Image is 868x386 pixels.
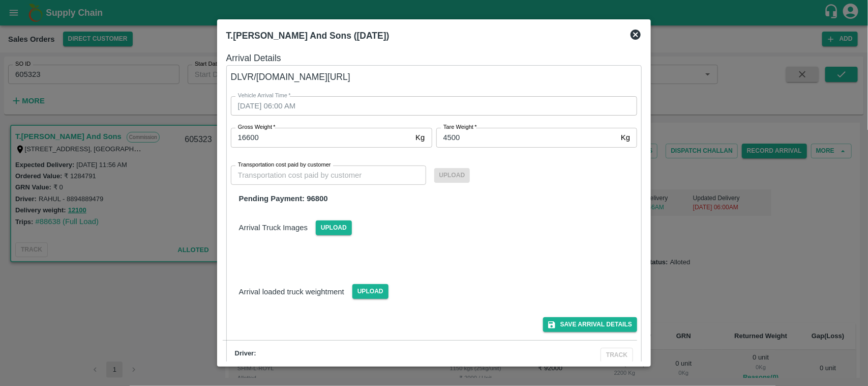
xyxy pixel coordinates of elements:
[307,195,327,203] span: 96800
[231,70,638,84] h6: DLVR/[DOMAIN_NAME][URL]
[443,123,477,131] label: Tare Weight
[231,193,638,204] div: Pending Payment:
[239,286,344,297] p: Arrival loaded truck weightment
[316,220,352,235] span: Upload
[436,128,617,147] input: Tare Weight
[231,96,631,116] input: Choose date, selected date is Oct 4, 2025
[231,128,412,147] input: Gross Weight
[239,222,308,233] p: Arrival Truck Images
[543,317,637,332] button: Save Arrival Details
[226,51,642,65] h6: Arrival Details
[352,284,388,299] span: Upload
[238,92,291,100] label: Vehicle Arrival Time
[235,349,532,359] div: Driver:
[226,31,390,41] b: T.[PERSON_NAME] And Sons ([DATE])
[231,166,426,185] input: Transportation cost paid by customer
[235,361,300,368] label: RAHUL - 8894889479
[238,161,331,169] label: Transportation cost paid by customer
[621,132,630,143] p: Kg
[415,132,425,143] p: Kg
[238,123,276,131] label: Gross Weight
